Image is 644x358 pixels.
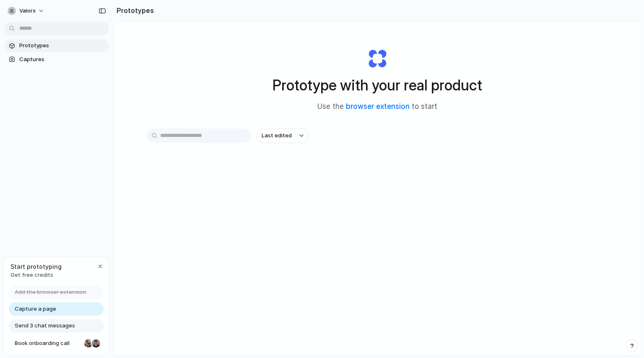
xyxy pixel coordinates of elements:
span: Send 3 chat messages [15,322,75,330]
h1: Prototype with your real product [273,74,482,96]
span: Add the browser extension [15,288,86,296]
span: Book onboarding call [15,339,81,348]
a: Captures [4,53,109,66]
button: Last edited [257,129,309,143]
span: Use the to start [317,101,437,112]
a: browser extension [346,102,410,111]
h2: Prototypes [113,5,154,15]
div: Christian Iacullo [91,338,101,348]
div: Nicole Kubica [83,338,93,348]
span: Start prototyping [10,262,62,271]
span: Captures [19,55,106,64]
span: Prototypes [19,41,106,50]
span: Capture a page [15,305,56,313]
span: Last edited [262,131,292,140]
span: Get free credits [10,271,62,279]
a: Prototypes [4,39,109,52]
a: Book onboarding call [9,337,104,350]
span: Valorx [19,7,36,15]
button: Valorx [4,4,49,18]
